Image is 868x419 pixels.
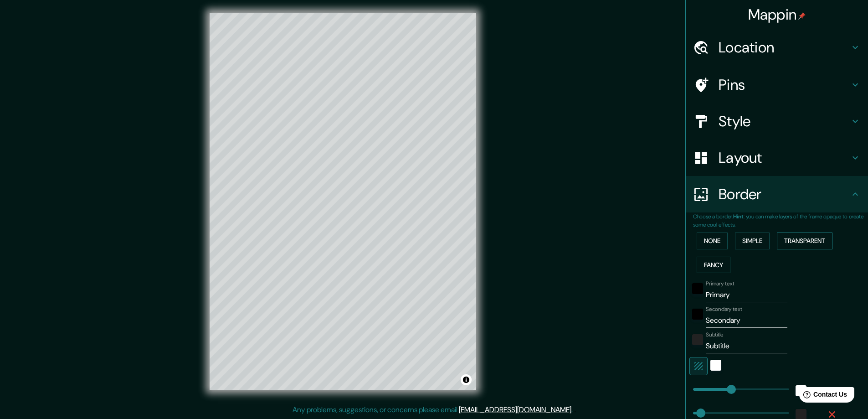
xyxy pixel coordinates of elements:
a: [EMAIL_ADDRESS][DOMAIN_NAME] [459,405,571,414]
button: black [692,309,703,320]
p: Any problems, suggestions, or concerns please email . [293,404,573,415]
div: Style [686,103,868,140]
h4: Border [719,185,850,203]
p: Choose a border. : you can make layers of the frame opaque to create some cool effects. [693,212,868,229]
button: Toggle attribution [461,374,472,385]
label: Primary text [706,280,734,288]
img: pin-icon.png [798,12,806,20]
h4: Location [719,38,850,57]
div: Layout [686,140,868,176]
button: Simple [735,233,770,249]
div: Pins [686,67,868,103]
label: Subtitle [706,331,724,339]
b: Hint [733,213,744,220]
h4: Mappin [748,5,806,24]
div: . [574,404,576,415]
h4: Layout [719,149,850,167]
div: Border [686,176,868,212]
button: None [697,233,728,249]
button: color-222222 [692,334,703,345]
button: white [710,360,721,371]
iframe: Help widget launcher [787,383,858,409]
div: . [573,404,574,415]
h4: Style [719,112,850,130]
div: Location [686,29,868,66]
button: black [692,283,703,294]
label: Secondary text [706,305,742,313]
button: Fancy [697,257,730,274]
button: Transparent [777,233,832,249]
h4: Pins [719,76,850,94]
